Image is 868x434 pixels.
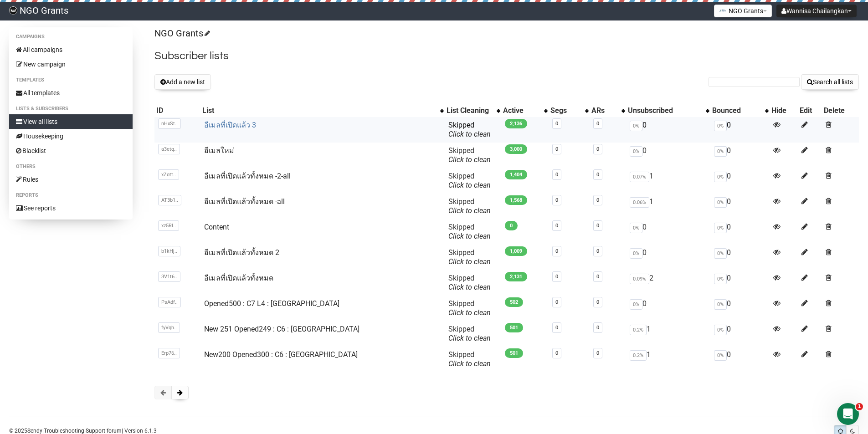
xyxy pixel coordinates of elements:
[156,106,199,115] div: ID
[714,172,727,182] span: 0%
[555,197,558,203] a: 0
[626,194,710,219] td: 1
[448,155,491,164] a: Click to clean
[626,143,710,168] td: 0
[630,274,649,284] span: 0.09%
[448,172,491,189] span: Skipped
[710,194,770,219] td: 0
[9,190,133,201] li: Reports
[555,350,558,356] a: 0
[505,246,527,256] span: 1,009
[448,146,491,164] span: Skipped
[770,104,798,117] th: Hide: No sort applied, sorting is disabled
[505,144,527,154] span: 3,000
[710,219,770,245] td: 0
[204,325,360,333] a: New 251 Opened249 : C6 : [GEOGRAPHIC_DATA]
[628,106,701,115] div: Unsubscribed
[448,283,491,291] a: Click to clean
[710,296,770,321] td: 0
[448,325,491,342] span: Skipped
[800,106,820,115] div: Edit
[505,221,518,230] span: 0
[630,146,642,157] span: 0%
[204,121,256,129] a: อีเมลที่เปิดแล้ว 3
[590,104,626,117] th: ARs: No sort applied, activate to apply an ascending sort
[714,121,727,131] span: 0%
[626,296,710,321] td: 0
[9,172,133,187] a: Rules
[9,103,133,114] li: Lists & subscribers
[158,322,180,333] span: fyVqh..
[714,197,727,208] span: 0%
[9,31,133,42] li: Campaigns
[448,248,491,266] span: Skipped
[505,348,523,358] span: 501
[630,197,649,208] span: 0.06%
[158,144,180,154] span: a3etq..
[555,274,558,280] a: 0
[710,321,770,347] td: 0
[505,297,523,307] span: 502
[714,350,727,361] span: 0%
[505,170,527,179] span: 1,404
[630,172,649,182] span: 0.07%
[448,350,491,368] span: Skipped
[9,42,133,57] a: All campaigns
[596,197,599,203] a: 0
[158,169,179,180] span: xZott..
[154,28,209,39] a: NGO Grants
[158,271,180,282] span: 3V1t6..
[9,57,133,71] a: New campaign
[154,48,859,64] h2: Subscriber lists
[719,7,726,14] img: 2.png
[714,325,727,335] span: 0%
[448,130,491,138] a: Click to clean
[626,104,710,117] th: Unsubscribed: No sort applied, activate to apply an ascending sort
[555,172,558,178] a: 0
[630,299,642,310] span: 0%
[550,106,580,115] div: Segs
[505,272,527,281] span: 2,131
[9,143,133,158] a: Blacklist
[822,104,859,117] th: Delete: No sort applied, sorting is disabled
[630,248,642,259] span: 0%
[158,220,179,231] span: xz5Rl..
[549,104,590,117] th: Segs: No sort applied, activate to apply an ascending sort
[505,119,527,128] span: 2,136
[710,168,770,194] td: 0
[776,5,857,17] button: Wannisa Chailangkan
[9,86,133,100] a: All templates
[596,172,599,178] a: 0
[448,274,491,291] span: Skipped
[856,403,863,410] span: 1
[798,104,822,117] th: Edit: No sort applied, sorting is disabled
[448,206,491,215] a: Click to clean
[555,121,558,127] a: 0
[204,248,279,257] a: อีเมลที่เปิดแล้วทั้งหมด 2
[626,321,710,347] td: 1
[154,104,200,117] th: ID: No sort applied, sorting is disabled
[503,106,539,115] div: Active
[448,223,491,240] span: Skipped
[555,223,558,229] a: 0
[445,104,501,117] th: List Cleaning: No sort applied, activate to apply an ascending sort
[158,195,181,205] span: AT3b1..
[555,299,558,305] a: 0
[448,197,491,215] span: Skipped
[626,219,710,245] td: 0
[448,181,491,189] a: Click to clean
[837,403,859,425] iframe: Intercom live chat
[626,347,710,372] td: 1
[710,270,770,296] td: 0
[204,350,358,359] a: New200 Opened300 : C6 : [GEOGRAPHIC_DATA]
[505,323,523,332] span: 501
[204,146,234,155] a: อีเมลใหม่
[44,428,84,434] a: Troubleshooting
[200,104,445,117] th: List: No sort applied, activate to apply an ascending sort
[555,248,558,254] a: 0
[714,146,727,157] span: 0%
[710,347,770,372] td: 0
[448,334,491,342] a: Click to clean
[596,274,599,280] a: 0
[447,106,492,115] div: List Cleaning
